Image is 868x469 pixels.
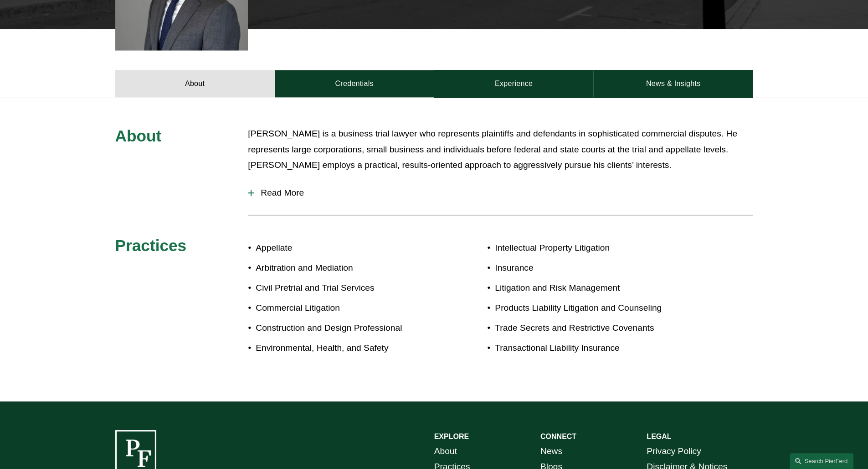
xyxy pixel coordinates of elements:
a: News [540,444,562,459]
p: Intellectual Property Litigation [495,240,700,256]
span: About [115,127,162,145]
p: Trade Secrets and Restrictive Covenants [495,320,700,336]
strong: EXPLORE [434,433,469,440]
span: Read More [254,188,753,198]
a: Credentials [275,70,434,97]
p: [PERSON_NAME] is a business trial lawyer who represents plaintiffs and defendants in sophisticate... [248,126,753,173]
strong: CONNECT [540,433,576,440]
button: Read More [248,181,753,205]
p: Environmental, Health, and Safety [256,340,434,356]
p: Arbitration and Mediation [256,260,434,276]
p: Civil Pretrial and Trial Services [256,280,434,296]
p: Products Liability Litigation and Counseling [495,300,700,316]
p: Construction and Design Professional [256,320,434,336]
p: Insurance [495,260,700,276]
p: Commercial Litigation [256,300,434,316]
p: Transactional Liability Insurance [495,340,700,356]
a: About [434,444,457,459]
p: Litigation and Risk Management [495,280,700,296]
a: News & Insights [593,70,753,97]
p: Appellate [256,240,434,256]
a: Search this site [790,453,853,469]
strong: LEGAL [647,433,671,440]
a: Privacy Policy [647,444,701,459]
span: Practices [115,237,187,254]
a: About [115,70,275,97]
a: Experience [434,70,594,97]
